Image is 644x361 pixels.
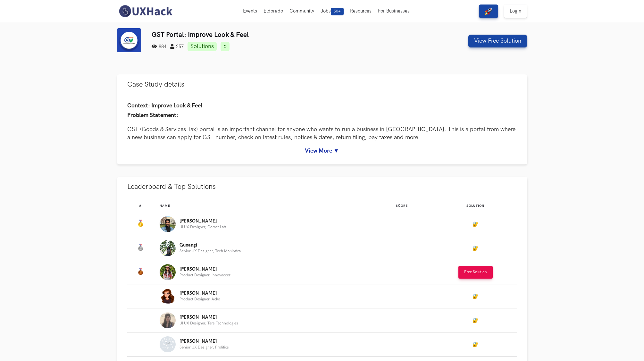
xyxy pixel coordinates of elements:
[117,95,527,164] div: Case Study details
[180,267,230,272] p: [PERSON_NAME]
[127,284,160,308] td: -
[117,74,527,95] button: Case Study details
[127,112,178,119] span: Problem Statement:
[466,204,484,208] span: Solution
[473,294,478,299] a: 🔐
[458,266,493,279] button: Free Solution
[180,225,226,229] p: UI UX Designer, Comet Lab
[370,236,434,260] td: -
[127,199,517,357] table: Leaderboard
[152,44,166,49] span: 884
[370,308,434,332] td: -
[137,244,144,251] img: Silver Medal
[160,312,176,328] img: Profile photo
[127,80,184,89] span: Case Study details
[160,240,176,256] img: Profile photo
[160,264,176,280] img: Profile photo
[180,345,229,349] p: Senior UX Designer, Prolifics
[370,332,434,357] td: -
[127,147,517,154] a: View More ▼
[127,182,216,191] span: Leaderboard & Top Solutions
[485,7,492,15] img: rocket
[170,44,184,49] span: 257
[152,31,423,39] h3: GST Portal: Improve Look & Feel
[370,284,434,308] td: -
[117,177,527,197] button: Leaderboard & Top Solutions
[370,260,434,284] td: -
[127,103,517,109] h4: Context: Improve Look & Feel
[139,204,142,208] span: #
[127,308,160,332] td: -
[180,321,238,325] p: UI UX Designer, Tars Technologies
[331,8,344,15] span: 50+
[370,212,434,236] td: -
[473,246,478,251] a: 🔐
[127,332,160,357] td: -
[504,4,527,18] a: Login
[180,249,241,253] p: Senior UX Designer, Tech Mahindra
[180,273,230,277] p: Product Designer, Innovaccer
[117,28,141,52] img: GST Portal logo
[180,297,220,301] p: Product Designer, Acko
[180,291,220,296] p: [PERSON_NAME]
[180,315,238,320] p: [PERSON_NAME]
[180,243,241,248] p: Gunangi
[473,318,478,323] a: 🔐
[160,204,170,208] span: Name
[137,268,144,275] img: Bronze Medal
[137,220,144,227] img: Gold Medal
[180,339,229,344] p: [PERSON_NAME]
[180,219,226,224] p: [PERSON_NAME]
[473,222,478,227] a: 🔐
[117,4,174,18] img: UXHack-logo.png
[396,204,408,208] span: Score
[160,336,176,352] img: Profile photo
[127,125,517,141] p: GST (Goods & Services Tax) portal is an important channel for anyone who wants to run a business ...
[160,288,176,304] img: Profile photo
[473,342,478,347] a: 🔐
[221,42,230,51] a: 6
[468,35,527,47] button: View Free Solution
[188,42,217,51] a: Solutions
[160,216,176,232] img: Profile photo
